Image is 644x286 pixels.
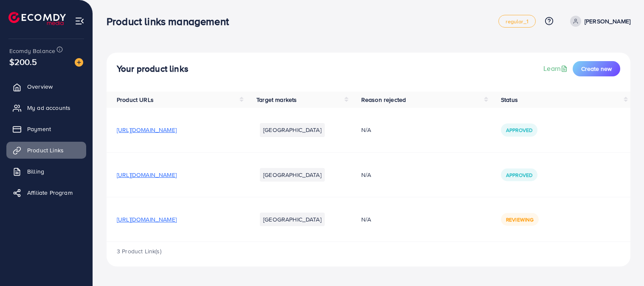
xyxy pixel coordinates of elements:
span: Create new [581,64,612,73]
a: Overview [6,78,86,95]
li: [GEOGRAPHIC_DATA] [260,213,325,226]
a: Learn [543,64,569,73]
span: Reviewing [506,216,534,223]
img: menu [75,16,84,26]
span: My ad accounts [27,104,70,112]
h3: Product links management [107,15,236,28]
span: N/A [361,126,371,134]
a: Payment [6,121,86,137]
span: N/A [361,215,371,224]
span: Status [501,95,518,104]
p: [PERSON_NAME] [585,16,630,26]
a: Affiliate Program [6,184,86,201]
span: 3 Product Link(s) [117,247,161,255]
span: $200.5 [9,56,37,68]
span: Product Links [27,146,64,154]
span: N/A [361,171,371,179]
span: [URL][DOMAIN_NAME] [117,126,177,134]
span: Approved [506,171,532,179]
li: [GEOGRAPHIC_DATA] [260,123,325,137]
span: Affiliate Program [27,188,73,197]
a: My ad accounts [6,99,86,116]
span: Reason rejected [361,95,406,104]
a: Billing [6,163,86,180]
span: Ecomdy Balance [9,47,55,55]
h4: Your product links [117,64,188,74]
a: regular_1 [498,15,535,28]
button: Create new [573,61,620,76]
span: Approved [506,126,532,134]
span: Payment [27,125,51,133]
img: image [75,58,83,67]
a: Product Links [6,142,86,159]
span: [URL][DOMAIN_NAME] [117,171,177,179]
span: Billing [27,167,44,176]
a: [PERSON_NAME] [567,16,630,27]
span: regular_1 [506,19,528,24]
img: logo [8,12,66,25]
span: Product URLs [117,95,154,104]
span: Target markets [256,95,297,104]
li: [GEOGRAPHIC_DATA] [260,168,325,182]
span: Overview [27,82,53,91]
span: [URL][DOMAIN_NAME] [117,215,177,224]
